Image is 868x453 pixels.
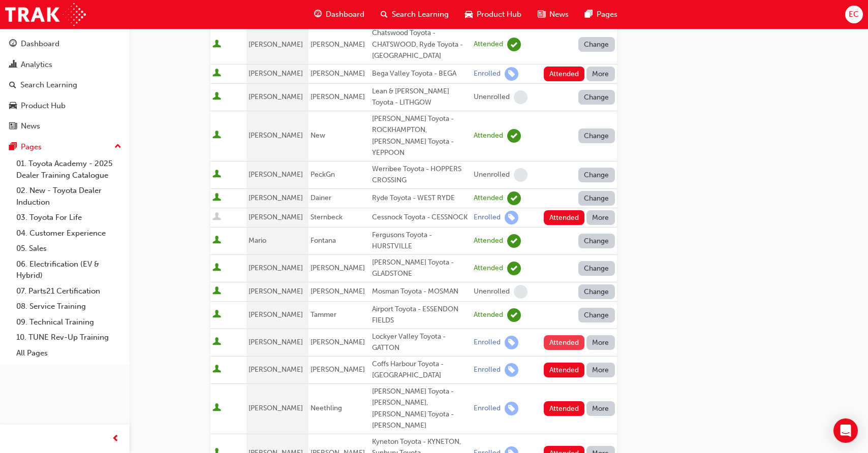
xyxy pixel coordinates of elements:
span: pages-icon [585,8,593,21]
div: [PERSON_NAME] Toyota - [PERSON_NAME], [PERSON_NAME] Toyota - [PERSON_NAME] [372,386,470,432]
span: learningRecordVerb_ATTEND-icon [507,191,521,205]
span: learningRecordVerb_ENROLL-icon [505,336,518,349]
div: Bega Valley Toyota - BEGA [372,68,470,80]
a: 05. Sales [12,241,126,256]
span: [PERSON_NAME] [249,264,303,272]
a: car-iconProduct Hub [457,4,530,25]
div: Chatswood Toyota - CHATSWOOD, Ryde Toyota - [GEOGRAPHIC_DATA] [372,27,470,62]
div: Attended [474,40,503,49]
span: guage-icon [9,40,17,49]
span: [PERSON_NAME] [249,404,303,412]
button: Change [578,168,615,182]
a: 08. Service Training [12,299,126,314]
span: learningRecordVerb_ENROLL-icon [505,211,518,224]
button: Change [578,308,615,322]
span: [PERSON_NAME] [311,338,365,346]
span: [PERSON_NAME] [311,287,365,296]
div: Analytics [21,59,52,71]
span: Neethling [311,404,342,412]
button: Attended [544,401,585,416]
button: More [586,210,615,225]
span: User is active [212,69,221,79]
div: Unenrolled [474,92,510,102]
img: Trak [5,3,86,26]
button: Attended [544,363,585,377]
div: Enrolled [474,69,501,79]
span: User is active [212,40,221,50]
span: User is active [212,337,221,347]
div: Lockyer Valley Toyota - GATTON [372,331,470,354]
div: News [21,120,40,132]
span: User is active [212,286,221,297]
span: Fontana [311,236,336,245]
div: Ryde Toyota - WEST RYDE [372,192,470,204]
div: Coffs Harbour Toyota - [GEOGRAPHIC_DATA] [372,359,470,381]
span: [PERSON_NAME] [311,69,365,78]
div: Mosman Toyota - MOSMAN [372,286,470,298]
span: [PERSON_NAME] [311,264,365,272]
div: Attended [474,264,503,273]
div: Attended [474,131,503,141]
span: User is active [212,170,221,180]
span: User is active [212,131,221,141]
span: News [549,9,569,20]
div: Open Intercom Messenger [833,418,858,443]
span: news-icon [538,8,545,21]
a: 04. Customer Experience [12,225,126,241]
a: Search Learning [4,76,126,94]
div: [PERSON_NAME] Toyota - ROCKHAMPTON, [PERSON_NAME] Toyota - YEPPOON [372,113,470,159]
span: Dainer [311,193,331,202]
div: Product Hub [21,100,66,112]
a: 06. Electrification (EV & Hybrid) [12,256,126,283]
span: Mario [249,236,266,245]
span: car-icon [465,8,473,21]
span: news-icon [9,122,17,131]
span: learningRecordVerb_ENROLL-icon [505,363,518,377]
div: Airport Toyota - ESSENDON FIELDS [372,304,470,327]
div: Cessnock Toyota - CESSNOCK [372,212,470,223]
span: learningRecordVerb_ATTEND-icon [507,308,521,322]
a: 01. Toyota Academy - 2025 Dealer Training Catalogue [12,156,126,183]
button: Change [578,128,615,143]
span: Search Learning [392,9,449,20]
span: Dashboard [326,9,364,20]
a: Analytics [4,55,126,74]
span: learningRecordVerb_ENROLL-icon [505,402,518,415]
div: Enrolled [474,338,501,347]
button: More [586,335,615,350]
button: Attended [544,335,585,350]
a: 03. Toyota For Life [12,210,126,225]
span: learningRecordVerb_ENROLL-icon [505,67,518,81]
span: New [311,131,325,140]
a: search-iconSearch Learning [373,4,457,25]
span: User is active [212,365,221,375]
span: [PERSON_NAME] [249,310,303,319]
span: guage-icon [314,8,322,21]
span: [PERSON_NAME] [249,338,303,346]
span: [PERSON_NAME] [249,170,303,179]
a: pages-iconPages [577,4,626,25]
span: learningRecordVerb_ATTEND-icon [507,234,521,248]
button: More [586,401,615,416]
div: Enrolled [474,404,501,413]
span: [PERSON_NAME] [249,193,303,202]
span: search-icon [381,8,388,21]
div: Pages [21,141,42,153]
div: Fergusons Toyota - HURSTVILLE [372,230,470,252]
button: Change [578,284,615,299]
button: EC [845,6,863,23]
span: User is active [212,193,221,203]
button: Change [578,191,615,206]
span: [PERSON_NAME] [311,40,365,49]
div: Attended [474,310,503,320]
a: Product Hub [4,96,126,115]
span: [PERSON_NAME] [249,287,303,296]
span: [PERSON_NAME] [311,92,365,101]
span: learningRecordVerb_NONE-icon [514,285,528,299]
span: learningRecordVerb_NONE-icon [514,168,528,182]
span: PeckGn [311,170,335,179]
div: Enrolled [474,365,501,375]
button: More [586,67,615,81]
button: Pages [4,138,126,156]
